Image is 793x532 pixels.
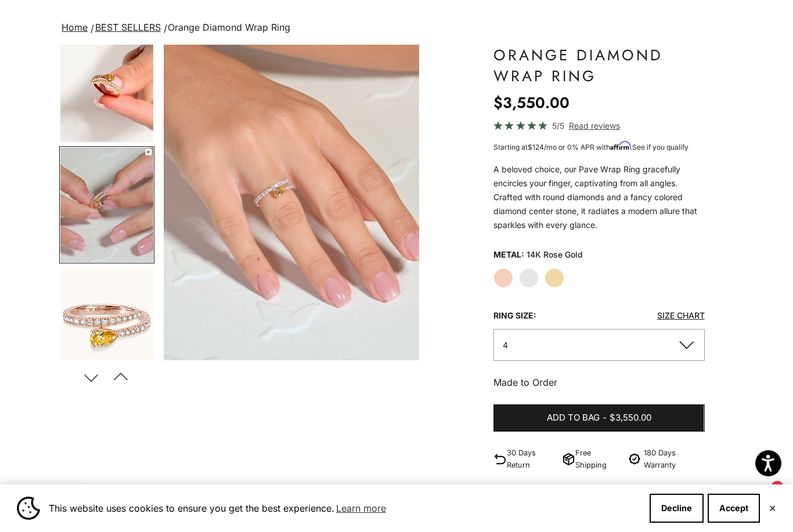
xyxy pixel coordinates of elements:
a: Home [62,21,88,33]
button: Go to item 11 [59,266,154,383]
button: Accept [708,494,760,523]
p: Free Shipping [575,447,621,471]
h1: Orange Diamond Wrap Ring [493,45,704,86]
button: Close [769,505,776,512]
img: #YellowGold #RoseGold #WhiteGold [60,147,153,262]
a: BEST SELLERS [95,21,161,33]
div: A beloved choice, our Pave Wrap Ring gracefully encircles your finger, captivating from all angle... [493,162,704,232]
legend: Metal: [493,246,524,263]
a: 5/5 Read reviews [493,119,704,132]
span: Read reviews [569,119,620,132]
a: Size Chart [657,310,705,320]
span: Orange Diamond Wrap Ring [168,21,290,33]
legend: Ring Size: [493,307,536,324]
img: #YellowGold #WhiteGold #RoseGold [60,27,153,142]
img: #RoseGold [60,267,153,382]
span: PRODUCT DETAILS [493,483,619,502]
variant-option-value: 14K Rose Gold [527,246,583,263]
span: 4 [503,340,508,350]
span: $124 [528,143,544,151]
button: Go to item 10 [59,146,154,263]
summary: PRODUCT DETAILS [493,471,704,514]
a: Learn more [334,500,388,517]
span: Affirm [610,142,630,150]
p: 30 Days Return [507,447,557,471]
button: Go to item 9 [59,26,154,143]
span: Add to bag [547,411,600,425]
nav: breadcrumbs [59,20,733,36]
button: Add to bag-$3,550.00 [493,404,704,432]
video: #YellowGold #RoseGold #WhiteGold [164,45,419,360]
p: 180 Days Warranty [644,447,705,471]
div: Item 10 of 18 [164,45,419,360]
img: Cookie banner [17,497,40,520]
p: Made to Order [493,375,704,390]
button: 4 [493,329,704,361]
sale-price: $3,550.00 [493,91,569,114]
span: This website uses cookies to ensure you get the best experience. [49,500,640,517]
a: See if you qualify - Learn more about Affirm Financing (opens in modal) [632,143,689,151]
button: Decline [650,494,704,523]
span: 5/5 [552,119,564,132]
span: Starting at /mo or 0% APR with . [493,143,689,151]
span: $3,550.00 [610,411,651,425]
